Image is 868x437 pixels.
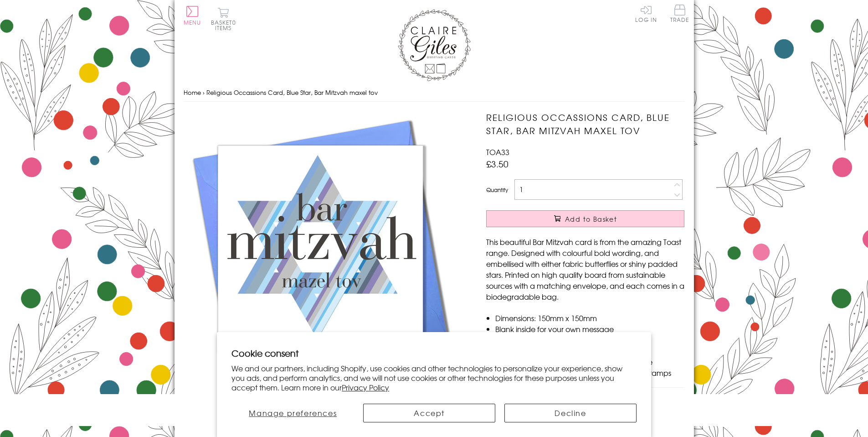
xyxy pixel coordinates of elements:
img: Claire Giles Greetings Cards [398,9,471,81]
span: TOA33 [486,146,509,157]
button: Manage preferences [231,404,354,422]
button: Add to Basket [486,210,684,227]
h2: Cookie consent [231,347,637,359]
span: Manage preferences [249,407,337,418]
span: 0 items [215,18,236,32]
span: › [203,88,205,97]
span: £3.50 [486,157,508,170]
p: This beautiful Bar Mitzvah card is from the amazing Toast range. Designed with colourful bold wor... [486,236,684,302]
li: Blank inside for your own message [495,323,684,334]
span: Add to Basket [565,214,617,224]
span: Menu [184,18,201,26]
a: Privacy Policy [342,382,389,393]
li: Dimensions: 150mm x 150mm [495,312,684,323]
a: Log In [635,5,657,22]
button: Decline [504,404,637,422]
nav: breadcrumbs [184,83,685,102]
span: Religious Occassions Card, Blue Star, Bar Mitzvah maxel tov [206,88,378,97]
button: Accept [363,404,495,422]
img: Religious Occassions Card, Blue Star, Bar Mitzvah maxel tov [184,111,457,385]
span: Trade [670,5,689,22]
a: Trade [670,5,689,24]
h1: Religious Occassions Card, Blue Star, Bar Mitzvah maxel tov [486,111,684,137]
label: Quantity [486,186,508,194]
button: Basket0 items [211,7,236,31]
button: Menu [184,6,201,25]
p: We and our partners, including Shopify, use cookies and other technologies to personalize your ex... [231,364,637,392]
a: Home [184,88,201,97]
